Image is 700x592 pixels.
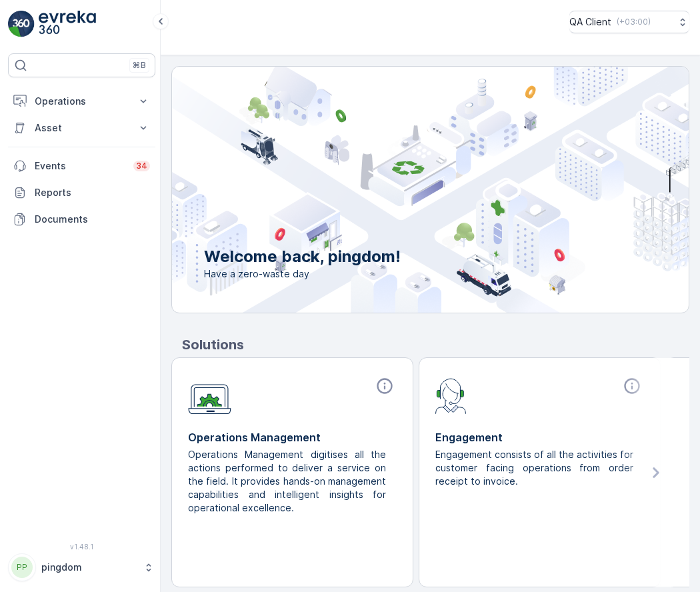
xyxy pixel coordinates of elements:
p: Engagement consists of all the activities for customer facing operations from order receipt to in... [435,448,633,488]
p: Engagement [435,429,644,445]
img: logo_light-DOdMpM7g.png [39,11,96,37]
img: logo [8,11,35,37]
p: QA Client [569,15,611,29]
button: Operations [8,88,155,115]
a: Documents [8,206,155,233]
p: Operations [35,95,129,108]
p: Solutions [182,335,689,355]
p: Welcome back, pingdom! [204,246,401,267]
p: Operations Management [188,429,397,445]
p: pingdom [41,561,137,574]
a: Reports [8,179,155,206]
img: module-icon [435,377,467,414]
button: PPpingdom [8,553,155,581]
a: Events34 [8,153,155,179]
p: ( +03:00 ) [617,17,651,27]
span: Have a zero-waste day [204,267,401,281]
p: Documents [35,213,150,226]
div: PP [11,557,33,578]
img: module-icon [188,377,231,415]
p: Operations Management digitises all the actions performed to deliver a service on the field. It p... [188,448,386,515]
p: Events [35,159,125,173]
p: Asset [35,121,129,135]
button: Asset [8,115,155,141]
p: 34 [136,161,147,171]
p: ⌘B [133,60,146,71]
p: Reports [35,186,150,199]
img: city illustration [112,67,689,313]
span: v 1.48.1 [8,543,155,551]
button: QA Client(+03:00) [569,11,689,33]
